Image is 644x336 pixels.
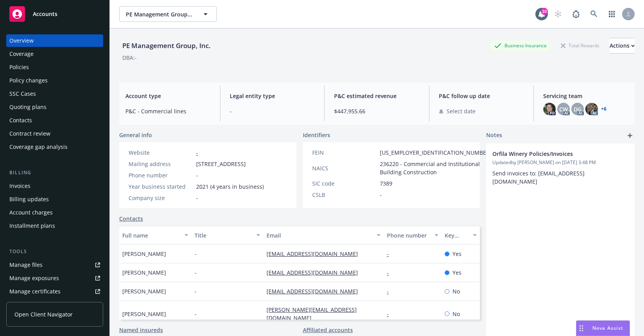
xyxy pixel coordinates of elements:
[312,179,377,188] div: SIC code
[6,169,103,177] div: Billing
[6,206,103,219] a: Account charges
[195,231,252,239] div: Title
[126,10,193,18] span: PE Management Group, Inc.
[9,285,61,298] div: Manage certificates
[267,250,364,257] a: [EMAIL_ADDRESS][DOMAIN_NAME]
[447,107,476,115] span: Select date
[122,268,166,277] span: [PERSON_NAME]
[6,74,103,87] a: Policy changes
[586,6,602,22] a: Search
[122,54,137,62] div: DBA: -
[129,194,193,202] div: Company size
[119,131,152,139] span: General info
[129,148,193,157] div: Website
[543,103,556,115] img: photo
[196,194,198,202] span: -
[195,268,197,277] span: -
[9,61,29,73] div: Policies
[453,268,462,277] span: Yes
[119,326,163,334] a: Named insureds
[490,41,551,50] div: Business Insurance
[6,272,103,284] a: Manage exposures
[9,74,48,87] div: Policy changes
[585,103,598,115] img: photo
[6,101,103,113] a: Quoting plans
[6,285,103,298] a: Manage certificates
[196,182,264,191] span: 2021 (4 years in business)
[196,160,246,168] span: [STREET_ADDRESS]
[267,288,364,295] a: [EMAIL_ADDRESS][DOMAIN_NAME]
[557,41,603,50] div: Total Rewards
[119,226,191,245] button: Full name
[486,131,502,140] span: Notes
[486,143,635,192] div: Orfila Winery Policies/InvoicesUpdatedby [PERSON_NAME] on [DATE] 3:48 PMSend invoices to: [EMAIL_...
[492,150,608,158] span: Orfila Winery Policies/Invoices
[196,149,198,156] a: -
[9,141,68,153] div: Coverage gap analysis
[119,41,214,51] div: PE Management Group, Inc.
[263,226,384,245] button: Email
[387,288,395,295] a: -
[543,92,628,100] span: Servicing team
[191,226,264,245] button: Title
[9,193,49,206] div: Billing updates
[610,38,635,53] div: Actions
[119,6,217,22] button: PE Management Group, Inc.
[6,248,103,256] div: Tools
[312,148,377,157] div: FEIN
[442,226,480,245] button: Key contact
[384,226,442,245] button: Phone number
[9,101,47,113] div: Quoting plans
[122,310,166,318] span: [PERSON_NAME]
[195,287,197,295] span: -
[195,250,197,258] span: -
[6,141,103,153] a: Coverage gap analysis
[196,171,198,179] span: -
[380,160,492,176] span: 236220 - Commercial and Institutional Building Construction
[380,191,382,199] span: -
[125,92,211,100] span: Account type
[492,170,585,185] span: Send invoices to: [EMAIL_ADDRESS][DOMAIN_NAME]
[9,206,53,219] div: Account charges
[195,310,197,318] span: -
[129,182,193,191] div: Year business started
[9,220,55,232] div: Installment plans
[387,231,430,239] div: Phone number
[9,180,30,192] div: Invoices
[6,34,103,47] a: Overview
[6,220,103,232] a: Installment plans
[387,310,395,318] a: -
[6,114,103,127] a: Contacts
[9,34,34,47] div: Overview
[14,310,73,318] span: Open Client Navigator
[9,259,43,271] div: Manage files
[33,11,57,17] span: Accounts
[550,6,566,22] a: Start snowing
[610,38,635,54] button: Actions
[9,88,36,100] div: SSC Cases
[492,159,628,166] span: Updated by [PERSON_NAME] on [DATE] 3:48 PM
[9,114,32,127] div: Contacts
[334,107,419,115] span: $447,955.66
[387,269,395,276] a: -
[122,250,166,258] span: [PERSON_NAME]
[6,259,103,271] a: Manage files
[380,148,492,157] span: [US_EMPLOYER_IDENTIFICATION_NUMBER]
[267,306,357,322] a: [PERSON_NAME][EMAIL_ADDRESS][DOMAIN_NAME]
[267,269,364,276] a: [EMAIL_ADDRESS][DOMAIN_NAME]
[576,321,586,336] div: Drag to move
[129,160,193,168] div: Mailing address
[6,48,103,60] a: Coverage
[601,107,606,111] a: +6
[119,214,143,223] a: Contacts
[592,325,623,331] span: Nova Assist
[122,231,180,239] div: Full name
[576,320,630,336] button: Nova Assist
[574,105,581,113] span: DG
[230,92,315,100] span: Legal entity type
[387,250,395,257] a: -
[604,6,620,22] a: Switch app
[9,127,50,140] div: Contract review
[6,3,103,25] a: Accounts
